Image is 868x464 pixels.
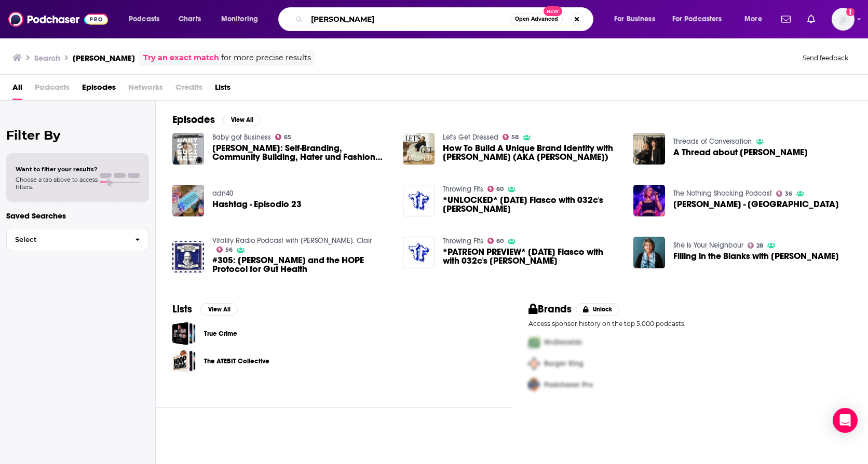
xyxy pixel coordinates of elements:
[544,359,584,368] span: Burger King
[179,12,201,26] span: Charts
[443,248,621,265] a: *PATREON PREVIEW* Friday Fiasco with with 032c's Brenda Weischer
[172,11,207,28] a: Charts
[487,186,504,192] a: 60
[16,166,98,173] span: Want to filter your results?
[673,148,808,157] span: A Thread about [PERSON_NAME]
[737,11,775,28] button: open menu
[633,133,665,165] img: A Thread about Brenda Hashtag
[16,176,98,190] span: Choose a tab above to access filters.
[832,8,855,31] button: Show profile menu
[212,256,390,274] span: #305: [PERSON_NAME] and the HOPE Protocol for Gut Health
[212,200,302,209] a: Hashtag - Episodio 23
[12,79,22,100] a: All
[172,113,261,126] a: EpisodesView All
[403,237,435,268] img: *PATREON PREVIEW* Friday Fiasco with with 032c's Brenda Weischer
[200,303,238,316] button: View All
[223,114,261,126] button: View All
[673,189,772,198] a: The Nothing Shocking Podcast
[35,79,70,100] span: Podcasts
[673,252,839,261] a: Filling in the Blanks with Brenda Halloran
[672,12,722,26] span: For Podcasters
[214,11,272,28] button: open menu
[673,252,839,261] span: Filling in the Blanks with [PERSON_NAME]
[284,135,291,140] span: 65
[443,248,621,265] span: *PATREON PREVIEW* [DATE] Fiasco with with 032c's [PERSON_NAME]
[212,144,390,161] a: Brenda Hashtag: Self-Branding, Community Building, Hater und Fashion Mythen
[175,79,202,100] span: Credits
[143,52,219,64] a: Try an exact match
[799,53,851,62] button: Send feedback
[172,322,196,345] a: True Crime
[633,237,665,268] a: Filling in the Blanks with Brenda Halloran
[510,13,563,25] button: Open AdvancedNew
[6,228,149,251] button: Select
[443,133,498,142] a: Let's Get Dressed
[403,133,435,165] a: How To Build A Unique Brand Identity with Brenda Weischer (AKA Brenda Hashtag)
[212,256,390,274] a: #305: Brenda Watson and the HOPE Protocol for Gut Health
[212,236,372,245] a: Vitality Radio Podcast with Jared St. Clair
[225,248,233,252] span: 56
[216,247,233,253] a: 56
[544,6,562,16] span: New
[172,241,204,272] img: #305: Brenda Watson and the HOPE Protocol for Gut Health
[172,349,196,373] a: The ATEBIT Collective
[673,200,839,209] span: [PERSON_NAME] - [GEOGRAPHIC_DATA]
[777,10,795,28] a: Show notifications dropdown
[6,211,149,221] p: Saved Searches
[748,242,764,249] a: 28
[6,128,149,143] h2: Filter By
[832,8,855,31] span: Logged in as molly.burgoyne
[776,190,793,197] a: 36
[511,135,519,140] span: 58
[528,303,572,316] h2: Brands
[607,11,668,28] button: open menu
[215,79,230,100] a: Lists
[496,239,504,243] span: 60
[443,196,621,213] span: *UNLOCKED* [DATE] Fiasco with 032c's [PERSON_NAME]
[443,185,483,194] a: Throwing Fits
[172,185,204,216] img: Hashtag - Episodio 23
[528,320,851,327] p: Access sponsor history on the top 5,000 podcasts.
[673,148,808,157] a: A Thread about Brenda Hashtag
[128,79,163,100] span: Networks
[524,332,544,353] img: First Pro Logo
[275,134,292,140] a: 65
[307,11,510,28] input: Search podcasts, credits, & more...
[221,12,258,26] span: Monitoring
[803,10,819,28] a: Show notifications dropdown
[129,12,159,26] span: Podcasts
[785,192,792,196] span: 36
[524,374,544,395] img: Third Pro Logo
[524,353,544,374] img: Second Pro Logo
[576,303,620,316] button: Unlock
[212,133,271,142] a: Baby got Business
[82,79,116,100] span: Episodes
[172,113,215,126] h2: Episodes
[204,356,269,367] a: The ATEBIT Collective
[8,9,108,29] img: Podchaser - Follow, Share and Rate Podcasts
[172,303,238,316] a: ListsView All
[487,238,504,244] a: 60
[73,53,135,63] h3: [PERSON_NAME]
[121,11,173,28] button: open menu
[212,144,390,161] span: [PERSON_NAME]: Self-Branding, Community Building, Hater und Fashion Mythen
[666,11,737,28] button: open menu
[7,236,127,243] span: Select
[633,185,665,216] img: Brenda Carsey - Cognizance
[172,133,204,165] img: Brenda Hashtag: Self-Branding, Community Building, Hater und Fashion Mythen
[832,8,855,31] img: User Profile
[846,8,855,16] svg: Add a profile image
[443,196,621,213] a: *UNLOCKED* Friday Fiasco with 032c's Brenda Weischer
[403,185,435,216] a: *UNLOCKED* Friday Fiasco with 032c's Brenda Weischer
[544,338,582,347] span: McDonalds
